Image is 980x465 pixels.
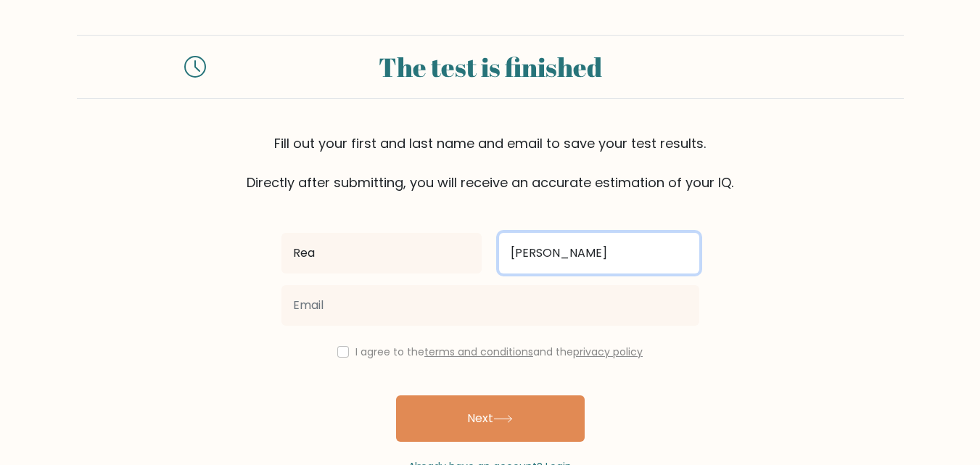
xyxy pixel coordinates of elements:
input: Email [281,285,699,326]
a: terms and conditions [424,345,533,359]
label: I agree to the and the [355,345,643,359]
input: Last name [499,233,699,273]
div: The test is finished [223,47,757,86]
a: privacy policy [573,345,643,359]
div: Fill out your first and last name and email to save your test results. Directly after submitting,... [77,133,904,192]
button: Next [396,395,585,442]
input: First name [281,233,482,273]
